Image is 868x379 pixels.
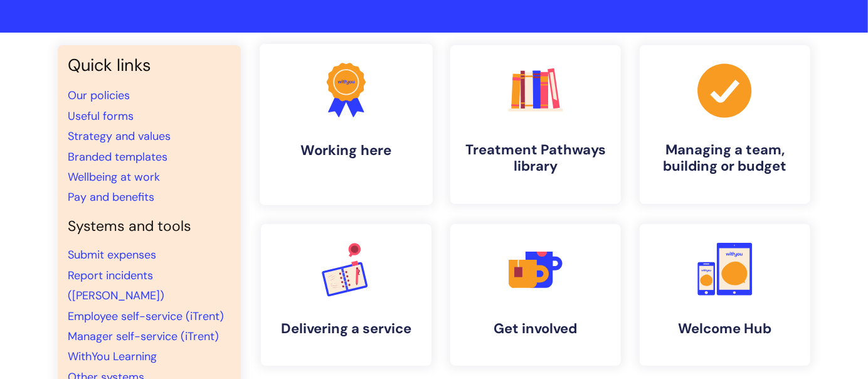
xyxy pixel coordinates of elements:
a: Delivering a service [261,224,431,366]
a: Treatment Pathways library [450,45,621,204]
a: Manager self-service (iTrent) [68,329,219,344]
a: Useful forms [68,109,134,124]
a: Welcome Hub [640,224,810,366]
a: Report incidents ([PERSON_NAME]) [68,268,164,303]
a: Get involved [450,224,621,366]
a: Wellbeing at work [68,169,160,184]
a: Our policies [68,88,130,103]
a: Branded templates [68,149,167,164]
h4: Systems and tools [68,218,231,235]
h4: Managing a team, building or budget [650,142,800,175]
a: Pay and benefits [68,189,154,205]
h3: Quick links [68,55,231,75]
h4: Working here [270,142,423,159]
h4: Treatment Pathways library [460,142,611,175]
a: Managing a team, building or budget [640,45,810,204]
a: Strategy and values [68,129,171,144]
a: Employee self-service (iTrent) [68,309,224,324]
h4: Get involved [460,321,611,337]
a: Submit expenses [68,247,156,262]
a: WithYou Learning [68,349,157,364]
a: Working here [260,44,433,205]
h4: Welcome Hub [650,321,800,337]
h4: Delivering a service [271,321,421,337]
